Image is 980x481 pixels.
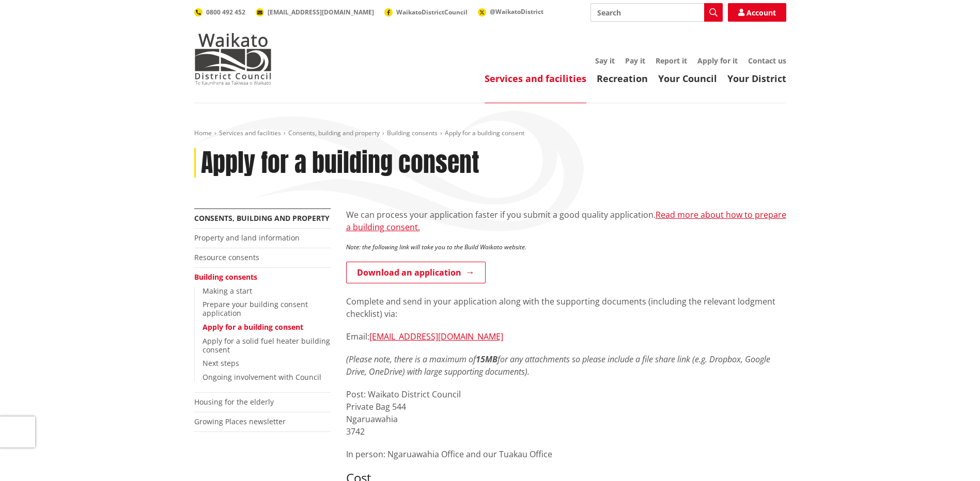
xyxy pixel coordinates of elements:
a: Apply for it [697,56,738,66]
a: Pay it [625,56,645,66]
a: Making a start [203,286,252,296]
a: Home [194,129,212,137]
em: (Please note, there is a maximum of for any attachments so please include a file share link (e.g.... [346,354,770,377]
span: [EMAIL_ADDRESS][DOMAIN_NAME] [268,8,374,17]
a: Growing Places newsletter [194,416,286,426]
span: @WaikatoDistrict [490,7,543,16]
strong: 15MB [476,354,497,365]
a: Services and facilities [219,129,281,137]
a: Resource consents [194,252,259,262]
a: 0800 492 452 [194,8,245,17]
span: WaikatoDistrictCouncil [396,8,468,17]
p: Complete and send in your application along with the supporting documents (including the relevant... [346,295,786,320]
input: Search input [590,3,723,22]
a: Building consents [387,129,438,137]
a: Report it [656,56,687,66]
p: We can process your application faster if you submit a good quality application. [346,209,786,233]
a: @WaikatoDistrict [478,7,543,16]
a: Your Council [658,72,717,85]
p: Email: [346,330,786,343]
a: Ongoing involvement with Council [203,372,321,382]
a: Contact us [748,56,786,66]
a: Prepare your building consent application [203,299,308,318]
a: Consents, building and property [288,129,380,137]
a: Building consents [194,272,257,282]
a: Housing for the elderly [194,397,274,407]
a: Account [728,3,786,22]
a: Your District [727,72,786,85]
h1: Apply for a building consent [201,148,479,178]
p: Post: Waikato District Council Private Bag 544 Ngaruawahia 3742 [346,388,786,438]
a: Read more about how to prepare a building consent. [346,209,786,233]
a: Download an application [346,262,486,283]
span: 0800 492 452 [206,8,245,17]
a: WaikatoDistrictCouncil [384,8,468,17]
img: Waikato District Council - Te Kaunihera aa Takiwaa o Waikato [194,33,272,85]
a: Next steps [203,358,239,368]
a: Say it [595,56,615,66]
a: Services and facilities [485,72,586,85]
iframe: Messenger Launcher [932,438,970,475]
a: [EMAIL_ADDRESS][DOMAIN_NAME] [369,331,503,342]
a: [EMAIL_ADDRESS][DOMAIN_NAME] [256,8,374,17]
a: Apply for a solid fuel heater building consent​ [203,336,330,355]
span: Apply for a building consent [445,129,524,137]
a: Apply for a building consent [203,322,303,332]
nav: breadcrumb [194,129,786,138]
a: Consents, building and property [194,213,330,223]
em: Note: the following link will take you to the Build Waikato website. [346,243,526,251]
a: Recreation [597,72,648,85]
p: In person: Ngaruawahia Office and our Tuakau Office [346,448,786,460]
a: Property and land information [194,233,300,243]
